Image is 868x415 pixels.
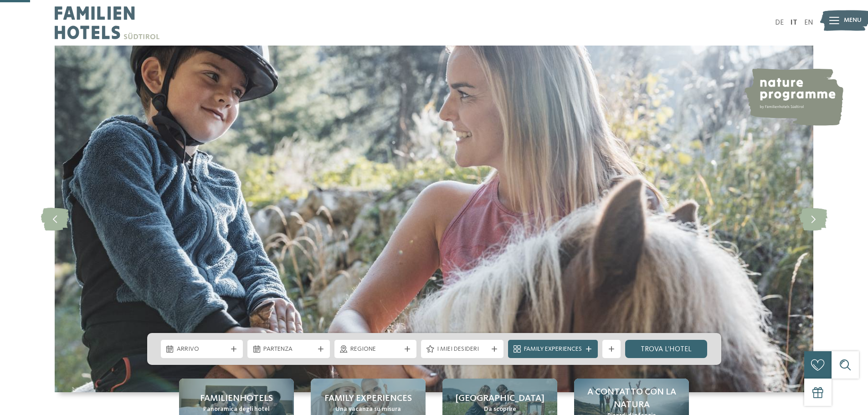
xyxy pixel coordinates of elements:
a: EN [804,19,813,26]
span: Family experiences [324,392,412,405]
a: IT [791,19,797,26]
a: trova l’hotel [625,340,708,358]
span: Una vacanza su misura [335,405,401,414]
span: Panoramica degli hotel [203,405,270,414]
span: A contatto con la natura [583,386,680,411]
span: I miei desideri [437,345,488,354]
span: [GEOGRAPHIC_DATA] [456,392,544,405]
span: Familienhotels [200,392,273,405]
a: DE [775,19,784,26]
span: Regione [350,345,401,354]
span: Arrivo [177,345,227,354]
img: nature programme by Familienhotels Südtirol [743,68,843,126]
span: Partenza [263,345,314,354]
img: Family hotel Alto Adige: the happy family places! [55,46,813,392]
span: Da scoprire [484,405,516,414]
span: Menu [844,16,862,25]
span: Family Experiences [524,345,582,354]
